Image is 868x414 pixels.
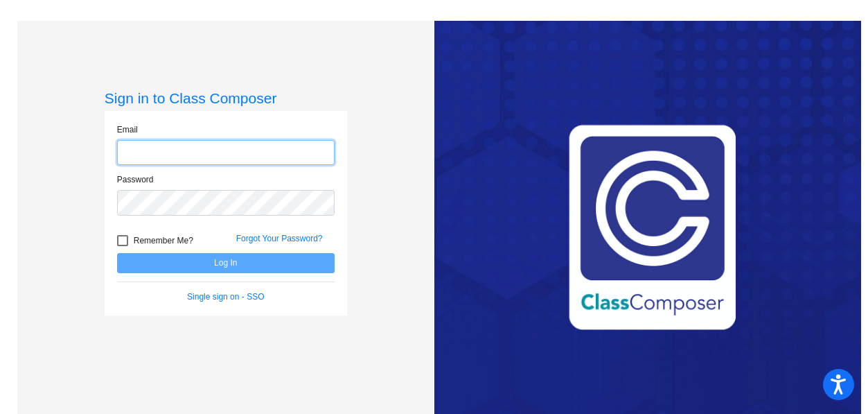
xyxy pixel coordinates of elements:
span: Remember Me? [134,232,193,249]
a: Forgot Your Password? [236,234,323,243]
a: Single sign on - SSO [187,292,264,302]
button: Log In [117,253,335,273]
h3: Sign in to Class Composer [105,89,347,107]
label: Email [117,123,138,136]
label: Password [117,173,154,186]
